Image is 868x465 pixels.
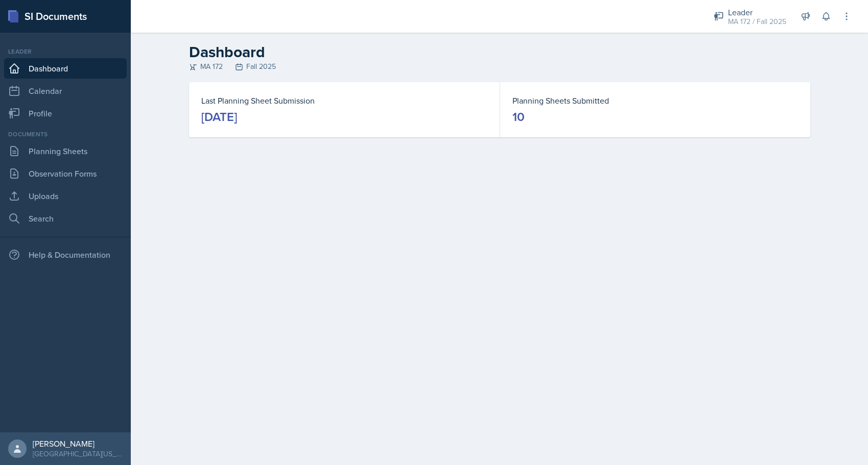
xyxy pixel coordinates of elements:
[4,47,127,56] div: Leader
[33,438,123,449] div: [PERSON_NAME]
[201,109,237,125] div: [DATE]
[4,163,127,184] a: Observation Forms
[512,109,525,125] div: 10
[4,58,127,79] a: Dashboard
[4,103,127,124] a: Profile
[4,81,127,101] a: Calendar
[728,16,786,27] div: MA 172 / Fall 2025
[4,244,127,265] div: Help & Documentation
[728,6,786,18] div: Leader
[4,130,127,139] div: Documents
[201,94,487,107] dt: Last Planning Sheet Submission
[189,61,810,72] div: MA 172 Fall 2025
[4,186,127,206] a: Uploads
[4,208,127,229] a: Search
[512,94,798,107] dt: Planning Sheets Submitted
[33,449,123,459] div: [GEOGRAPHIC_DATA][US_STATE] in [GEOGRAPHIC_DATA]
[4,141,127,161] a: Planning Sheets
[189,43,810,61] h2: Dashboard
